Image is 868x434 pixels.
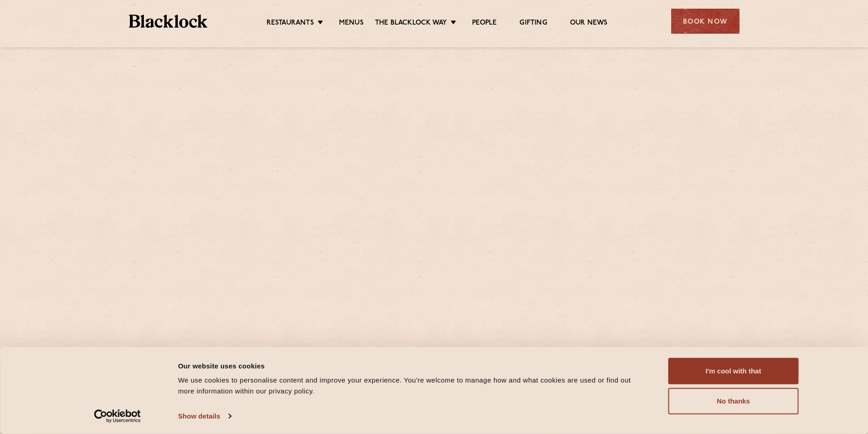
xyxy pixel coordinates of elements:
[178,409,231,423] a: Show details
[77,409,157,423] a: Usercentrics Cookiebot - opens in a new window
[668,388,799,414] button: No thanks
[519,19,547,29] a: Gifting
[178,360,648,371] div: Our website uses cookies
[267,19,314,29] a: Restaurants
[339,19,364,29] a: Menus
[178,375,648,397] div: We use cookies to personalise content and improve your experience. You're welcome to manage how a...
[671,9,740,34] div: Book Now
[570,19,608,29] a: Our News
[472,19,497,29] a: People
[668,358,799,384] button: I'm cool with that
[375,19,447,29] a: The Blacklock Way
[129,15,208,28] img: BL_Textured_Logo-footer-cropped.svg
